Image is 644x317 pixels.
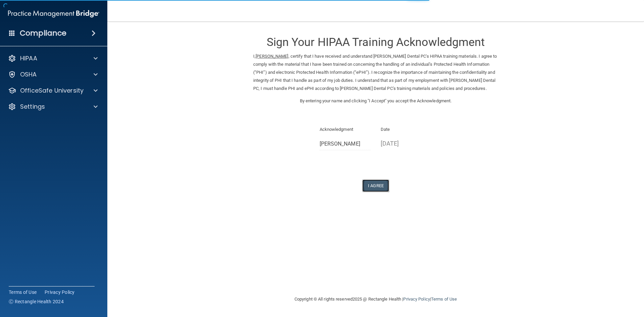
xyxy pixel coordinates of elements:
a: Terms of Use [431,297,457,302]
img: PMB logo [8,7,99,20]
p: HIPAA [20,54,37,62]
p: OSHA [20,70,37,78]
a: Terms of Use [9,289,37,296]
h3: Sign Your HIPAA Training Acknowledgment [253,36,498,48]
p: Date [381,125,432,134]
p: Acknowledgment [320,125,371,134]
div: Copyright © All rights reserved 2025 @ Rectangle Health | | [253,288,498,310]
p: I, , certify that I have received and understand [PERSON_NAME] Dental PC's HIPAA training materia... [253,52,498,93]
h4: Compliance [20,29,66,38]
ins: [PERSON_NAME] [256,54,288,59]
button: I Agree [362,179,389,192]
p: By entering your name and clicking "I Accept" you accept the Acknowledgment. [253,97,498,105]
a: Privacy Policy [45,289,75,296]
a: Privacy Policy [403,297,430,302]
a: Settings [8,103,98,111]
a: HIPAA [8,54,98,62]
span: Ⓒ Rectangle Health 2024 [9,298,64,305]
input: Full Name [320,138,371,150]
p: Settings [20,103,45,111]
p: [DATE] [381,138,432,149]
a: OfficeSafe University [8,87,98,95]
p: OfficeSafe University [20,87,84,95]
a: OSHA [8,70,98,78]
